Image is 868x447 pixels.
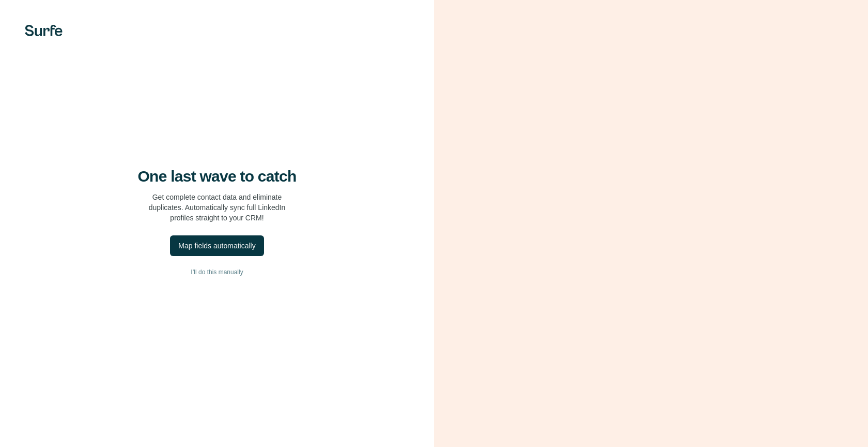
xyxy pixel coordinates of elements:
img: Surfe's logo [25,25,63,36]
button: I’ll do this manually [21,264,413,280]
span: I’ll do this manually [191,267,243,277]
div: Map fields automatically [178,241,255,251]
p: Get complete contact data and eliminate duplicates. Automatically sync full LinkedIn profiles str... [149,192,286,223]
button: Map fields automatically [170,235,263,256]
h4: One last wave to catch [138,167,297,186]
